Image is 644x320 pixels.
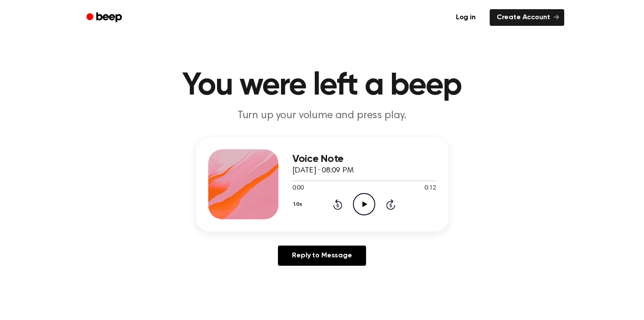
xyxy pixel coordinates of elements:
[292,153,436,165] h3: Voice Note
[424,184,436,193] span: 0:12
[98,70,547,102] h1: You were left a beep
[80,9,130,26] a: Beep
[292,184,304,193] span: 0:00
[154,109,491,123] p: Turn up your volume and press play.
[278,246,366,266] a: Reply to Message
[292,167,354,175] span: [DATE] · 08:09 PM
[490,9,564,26] a: Create Account
[292,197,306,212] button: 1.0x
[447,7,484,28] a: Log in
